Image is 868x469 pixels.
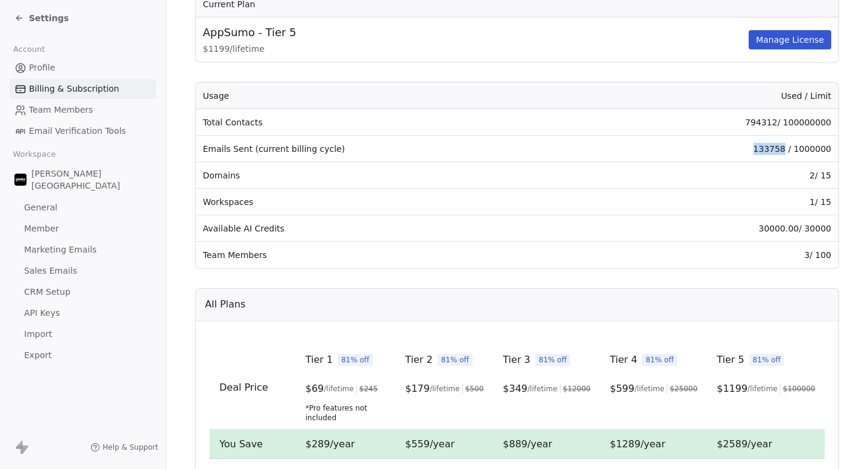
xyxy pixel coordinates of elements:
span: Tier 2 [405,353,432,367]
span: Sales Emails [24,265,77,277]
a: Billing & Subscription [10,79,156,99]
span: $ 69 [305,382,324,396]
a: CRM Setup [10,282,156,302]
span: 81% off [535,354,570,366]
button: Manage License [749,30,831,49]
td: 3 / 100 [587,242,838,268]
span: /lifetime [429,384,459,394]
td: Total Contacts [196,109,587,136]
span: Tier 3 [503,353,530,367]
span: Member [24,222,59,235]
span: Profile [29,61,55,74]
td: Team Members [196,242,587,268]
span: 81% off [437,354,473,366]
td: Emails Sent (current billing cycle) [196,136,587,162]
span: 81% off [749,354,784,366]
a: Help & Support [90,442,158,452]
span: API Keys [24,307,60,319]
span: Export [24,349,52,362]
a: Marketing Emails [10,240,156,260]
td: 1 / 15 [587,189,838,215]
a: Member [10,219,156,239]
span: /lifetime [527,384,558,394]
span: $2589/year [717,438,772,450]
span: Billing & Subscription [29,83,119,95]
span: $ 1199 [717,382,747,396]
a: Profile [10,58,156,78]
span: $559/year [405,438,454,450]
span: $889/year [503,438,552,450]
th: Usage [196,83,587,109]
span: $ 245 [359,384,377,394]
a: General [10,198,156,218]
span: $289/year [305,438,354,450]
span: $ 12000 [562,384,590,394]
span: $ 349 [503,382,527,396]
span: $ 100000 [782,384,815,394]
span: /lifetime [634,384,664,394]
span: Marketing Emails [24,244,96,256]
img: Zeeshan%20Neck%20Print%20Dark.png [14,174,27,186]
span: 81% off [338,354,373,366]
span: *Pro features not included [305,403,385,423]
a: Sales Emails [10,261,156,281]
span: Email Verification Tools [29,125,126,137]
td: 133758 / 1000000 [587,136,838,162]
span: 81% off [642,354,678,366]
a: Export [10,345,156,365]
a: Team Members [10,100,156,120]
td: 794312 / 100000000 [587,109,838,136]
td: 30000.00 / 30000 [587,215,838,242]
span: [PERSON_NAME][GEOGRAPHIC_DATA] [31,168,151,192]
span: Deal Price [219,382,268,393]
span: $ 1199 / lifetime [203,43,747,55]
span: Tier 5 [717,353,744,367]
span: Tier 1 [305,353,332,367]
span: $ 599 [609,382,634,396]
span: Import [24,328,52,341]
span: You Save [219,438,263,450]
span: CRM Setup [24,286,71,298]
span: $ 179 [405,382,430,396]
span: $ 25000 [670,384,697,394]
span: Settings [29,12,69,24]
th: Used / Limit [587,83,838,109]
span: All Plans [205,297,245,312]
td: Domains [196,162,587,189]
td: Available AI Credits [196,215,587,242]
a: Email Verification Tools [10,121,156,141]
span: /lifetime [747,384,778,394]
a: API Keys [10,303,156,323]
span: Team Members [29,104,93,116]
span: Tier 4 [609,353,637,367]
span: General [24,201,57,214]
span: Account [8,40,50,58]
span: $1289/year [609,438,665,450]
a: Import [10,324,156,344]
span: Workspace [8,145,61,163]
a: Settings [14,12,69,24]
span: /lifetime [324,384,354,394]
td: 2 / 15 [587,162,838,189]
span: AppSumo - Tier 5 [203,25,297,40]
span: Help & Support [102,442,158,452]
td: Workspaces [196,189,587,215]
span: $ 500 [465,384,483,394]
